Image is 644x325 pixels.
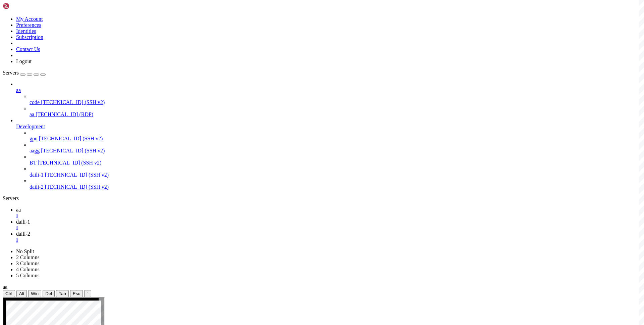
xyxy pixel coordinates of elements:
[3,284,7,290] span: aa
[16,16,43,22] a: My Account
[16,28,36,34] a: Identities
[30,178,641,190] li: daili-2 [TECHNICAL_ID] (SSH v2)
[16,254,40,260] a: 2 Columns
[16,219,641,231] a: daili-1
[3,3,556,8] x-row: Connecting [TECHNICAL_ID]...
[16,34,43,40] a: Subscription
[3,8,5,14] div: (0, 1)
[45,172,109,178] span: [TECHNICAL_ID] (SSH v2)
[30,99,40,105] span: code
[87,291,89,296] div: 
[30,160,641,166] a: BT [TECHNICAL_ID] (SSH v2)
[19,291,24,296] span: Alt
[43,290,55,297] button: Del
[30,148,40,153] span: aagg
[16,124,641,130] a: Development
[16,219,30,225] span: daili-1
[30,105,641,118] li: aa [TECHNICAL_ID] (RDP)
[30,93,641,105] li: code [TECHNICAL_ID] (SSH v2)
[16,58,32,64] a: Logout
[16,46,40,52] a: Contact Us
[3,70,19,76] span: Servers
[41,99,105,105] span: [TECHNICAL_ID] (SSH v2)
[30,184,641,190] a: daili-2 [TECHNICAL_ID] (SSH v2)
[41,148,105,153] span: [TECHNICAL_ID] (SSH v2)
[16,22,41,28] a: Preferences
[3,3,41,9] img: Shellngn
[16,213,641,219] a: 
[3,290,15,297] button: Ctrl
[16,237,641,243] a: 
[30,142,641,154] li: aagg [TECHNICAL_ID] (SSH v2)
[73,291,80,296] span: Esc
[30,148,641,154] a: aagg [TECHNICAL_ID] (SSH v2)
[30,154,641,166] li: BT [TECHNICAL_ID] (SSH v2)
[16,248,34,254] a: No Split
[16,273,40,278] a: 5 Columns
[16,290,27,297] button: Alt
[30,111,641,118] a: aa [TECHNICAL_ID] (RDP)
[16,118,641,190] li: Development
[30,172,641,178] a: daili-1 [TECHNICAL_ID] (SSH v2)
[16,124,45,129] span: Development
[59,291,66,296] span: Tab
[30,136,641,142] a: gpu [TECHNICAL_ID] (SSH v2)
[16,231,30,237] span: daili-2
[30,136,38,141] span: gpu
[45,291,52,296] span: Del
[31,291,39,296] span: Win
[16,261,40,266] a: 3 Columns
[30,160,36,166] span: BT
[16,207,641,219] a: aa
[30,184,44,190] span: daili-2
[36,111,93,117] span: [TECHNICAL_ID] (RDP)
[3,195,641,201] div: Servers
[16,225,641,231] a: 
[39,136,103,141] span: [TECHNICAL_ID] (SSH v2)
[30,111,34,117] span: aa
[30,99,641,105] a: code [TECHNICAL_ID] (SSH v2)
[16,267,40,272] a: 4 Columns
[84,290,91,297] button: 
[16,87,641,93] a: aa
[3,70,46,76] a: Servers
[5,291,12,296] span: Ctrl
[16,87,21,93] span: aa
[70,290,83,297] button: Esc
[30,130,641,142] li: gpu [TECHNICAL_ID] (SSH v2)
[38,160,101,166] span: [TECHNICAL_ID] (SSH v2)
[45,184,109,190] span: [TECHNICAL_ID] (SSH v2)
[56,290,69,297] button: Tab
[28,290,41,297] button: Win
[16,81,641,118] li: aa
[16,231,641,243] a: daili-2
[30,166,641,178] li: daili-1 [TECHNICAL_ID] (SSH v2)
[16,207,21,213] span: aa
[30,172,44,178] span: daili-1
